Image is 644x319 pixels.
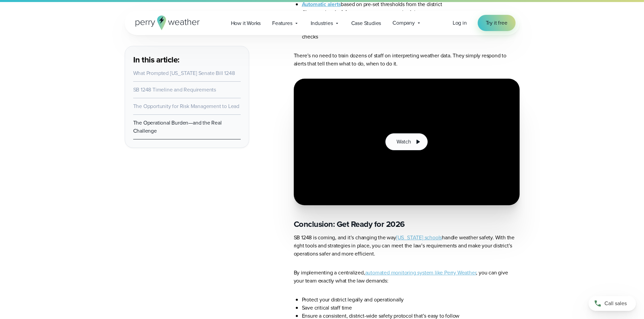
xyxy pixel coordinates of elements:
[272,19,292,27] span: Features
[351,19,381,27] span: Case Studies
[231,19,261,27] span: How it Works
[604,299,627,308] span: Call sales
[133,54,241,65] h3: In this article:
[294,234,520,258] p: SB 1248 is coming, and it’s changing the way handle weather safety. With the right tools and stra...
[385,133,427,150] button: Watch
[133,86,216,94] a: SB 1248 Timeline and Requirements
[133,119,222,135] a: The Operational Burden—and the Real Challenge
[133,69,235,77] a: What Prompted [US_STATE] Senate Bill 1248
[345,16,387,30] a: Case Studies
[302,0,341,8] a: Automatic alerts
[302,8,356,16] strong: Clear yes/no decisions
[302,304,520,312] li: Save critical staff time
[302,0,520,8] li: based on pre-set thresholds from the district
[294,269,520,285] p: By implementing a centralized, , you can give your team exactly what the law demands:
[133,102,239,110] a: The Opportunity for Risk Management to Lead
[225,16,267,30] a: How it Works
[589,296,636,311] a: Call sales
[302,296,520,304] li: Protect your district legally and operationally
[294,218,405,230] strong: Conclusion: Get Ready for 2026
[397,138,411,146] span: Watch
[453,19,467,27] span: Log in
[486,19,507,27] span: Try it free
[294,52,520,68] p: There’s no need to train dozens of staff on interpreting weather data. They simply respond to ale...
[392,19,415,27] span: Company
[311,19,333,27] span: Industries
[453,19,467,27] a: Log in
[478,15,516,31] a: Try it free
[302,8,520,17] li: : act now, or proceed safely
[396,234,442,241] a: [US_STATE] schools
[365,269,476,276] a: automated monitoring system like Perry Weather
